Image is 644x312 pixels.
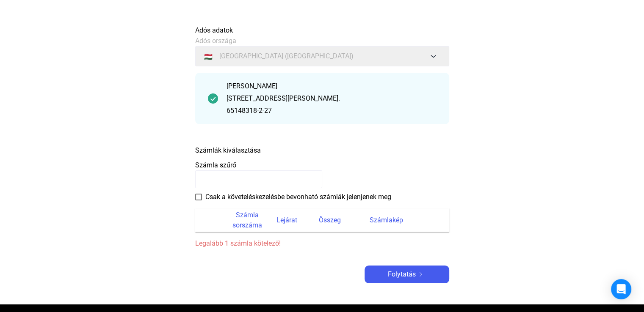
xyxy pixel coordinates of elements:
font: [PERSON_NAME] [227,82,277,90]
font: Számla szűrő [195,161,236,169]
font: Lejárat [276,216,297,224]
img: jobbra nyíl-fehér [416,272,426,276]
font: Számlák kiválasztása [195,146,261,154]
font: Csak a követeléskezelésbe bevonható számlák jelenjenek meg [205,193,391,201]
font: 65148318-2-27 [227,107,272,115]
div: Összeg [319,215,370,225]
font: Számlakép [370,216,403,224]
div: Számla sorszáma [226,210,276,230]
button: Folytatásjobbra nyíl-fehér [365,265,449,283]
font: Legalább 1 számla kötelező! [195,239,281,247]
div: Számlakép [370,215,439,225]
font: 🇭🇺 [204,53,213,61]
button: 🇭🇺[GEOGRAPHIC_DATA] ([GEOGRAPHIC_DATA]) [195,46,449,66]
font: Adós adatok [195,26,233,34]
font: [STREET_ADDRESS][PERSON_NAME]. [227,94,340,102]
font: Folytatás [388,270,416,278]
font: Számla sorszáma [232,211,262,229]
div: Lejárat [276,215,319,225]
font: Összeg [319,216,341,224]
img: pipa-sötétebb-zöld-kör [208,93,218,104]
font: [GEOGRAPHIC_DATA] ([GEOGRAPHIC_DATA]) [219,52,354,60]
div: Intercom Messenger megnyitása [611,279,631,299]
font: Adós országa [195,37,236,45]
